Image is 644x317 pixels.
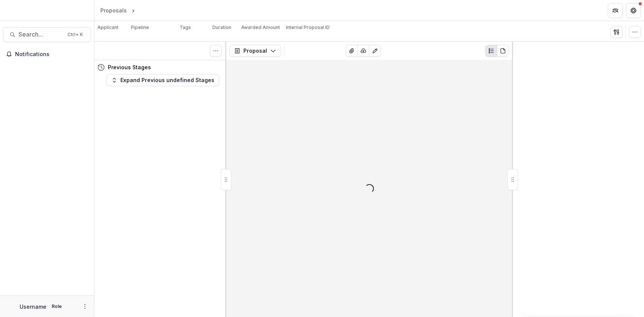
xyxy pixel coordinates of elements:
[97,24,118,31] p: Applicant
[80,302,89,311] button: More
[212,24,231,31] p: Duration
[229,45,281,57] button: Proposal
[608,3,623,18] button: Partners
[497,45,509,57] button: PDF view
[18,31,63,38] span: Search...
[66,30,85,39] div: Ctrl + K
[286,24,330,31] p: Internal Proposal ID
[485,45,497,57] button: Plaintext view
[369,45,381,57] button: Edit as form
[3,48,91,60] button: Notifications
[346,45,358,57] button: View Attached Files
[108,63,151,71] h4: Previous Stages
[106,74,219,86] button: Expand Previous undefined Stages
[97,5,169,16] nav: breadcrumb
[626,3,641,18] button: Get Help
[15,51,88,58] span: Notifications
[3,27,91,42] button: Search...
[241,24,280,31] p: Awarded Amount
[210,45,222,57] button: Toggle View Cancelled Tasks
[97,5,130,16] a: Proposals
[49,303,64,310] p: Role
[180,24,191,31] p: Tags
[131,24,149,31] p: Pipeline
[20,303,46,311] p: Username
[100,6,127,14] div: Proposals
